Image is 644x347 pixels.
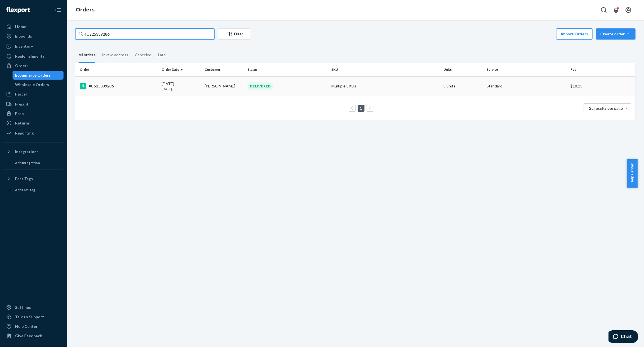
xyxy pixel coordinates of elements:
[589,106,623,111] span: 25 results per page
[15,101,29,107] div: Freight
[162,87,200,91] p: [DATE]
[245,63,329,76] th: Status
[15,333,42,339] div: Give Feedback
[627,159,638,188] button: Help Center
[600,31,631,37] div: Create order
[13,71,64,80] a: Ecommerce Orders
[3,90,64,99] a: Parcel
[135,48,151,62] div: Canceled
[3,147,64,156] button: Integrations
[598,4,609,16] button: Open Search Box
[3,109,64,118] a: Prep
[441,76,484,96] td: 3 units
[329,76,441,96] td: Multiple SKUs
[15,111,24,116] div: Prep
[15,130,34,136] div: Reporting
[3,312,64,321] button: Talk to Support
[71,2,99,18] ol: breadcrumbs
[611,4,622,16] button: Open notifications
[15,43,33,49] div: Inventory
[3,100,64,109] a: Freight
[3,158,64,167] a: Add Integration
[158,48,166,62] div: Late
[6,7,30,13] img: Flexport logo
[15,63,28,69] div: Orders
[3,119,64,128] a: Returns
[162,81,200,91] div: [DATE]
[15,176,33,182] div: Fast Tags
[15,314,44,320] div: Talk to Support
[218,31,250,37] div: Filter
[205,67,243,72] div: Customer
[15,53,45,59] div: Replenishments
[3,174,64,183] button: Fast Tags
[487,83,566,89] p: Standard
[3,42,64,51] a: Inventory
[52,4,64,16] button: Close Navigation
[15,160,40,165] div: Add Integration
[13,80,64,89] a: Wholesale Orders
[75,63,159,76] th: Order
[3,52,64,61] a: Replenishments
[15,72,51,78] div: Ecommerce Orders
[609,330,638,344] iframe: Opens a widget where you can chat to one of our agents
[441,63,484,76] th: Units
[15,82,49,87] div: Wholesale Orders
[329,63,441,76] th: SKU
[3,303,64,312] a: Settings
[359,106,363,111] a: Page 1 is your current page
[15,305,31,310] div: Settings
[247,82,273,90] div: DELIVERED
[202,76,245,96] td: [PERSON_NAME]
[15,324,38,329] div: Help Center
[15,91,27,97] div: Parcel
[102,48,128,62] div: Invalid address
[15,187,35,192] div: Add Fast Tag
[623,4,634,16] button: Open account menu
[218,28,250,40] button: Filter
[3,322,64,331] a: Help Center
[15,33,32,39] div: Inbounds
[3,22,64,31] a: Home
[3,32,64,41] a: Inbounds
[3,331,64,340] button: Give Feedback
[15,24,26,30] div: Home
[596,28,636,40] button: Create order
[568,76,636,96] td: $18.23
[568,63,636,76] th: Fee
[3,185,64,194] a: Add Fast Tag
[75,28,215,40] input: Search orders
[15,120,30,126] div: Returns
[79,48,95,63] div: All orders
[3,61,64,70] a: Orders
[76,7,94,13] a: Orders
[556,28,593,40] button: Import Orders
[159,63,202,76] th: Order Date
[80,83,157,89] div: #US25339286
[3,129,64,138] a: Reporting
[15,149,38,155] div: Integrations
[484,63,568,76] th: Service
